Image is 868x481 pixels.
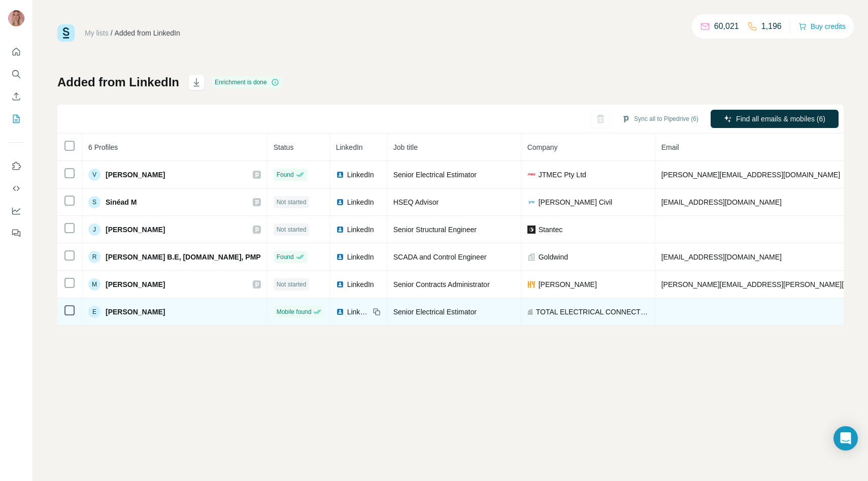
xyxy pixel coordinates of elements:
span: JTMEC Pty Ltd [539,170,586,180]
img: LinkedIn logo [336,253,344,261]
span: SCADA and Control Engineer [393,253,487,261]
p: 60,021 [714,20,739,33]
span: Company [527,143,558,151]
span: Status [274,143,294,151]
span: [PERSON_NAME] [106,307,165,317]
img: LinkedIn logo [336,226,344,234]
img: company-logo [527,171,536,179]
button: Quick start [8,43,24,61]
button: Use Surfe API [8,179,24,198]
button: Use Surfe on LinkedIn [8,157,24,175]
div: E [88,306,101,318]
span: LinkedIn [347,170,374,180]
img: company-logo [527,226,536,234]
span: [PERSON_NAME] [106,170,165,180]
h1: Added from LinkedIn [57,74,179,90]
span: [PERSON_NAME] [106,225,165,235]
div: V [88,169,101,181]
div: Added from LinkedIn [115,28,180,38]
span: Senior Electrical Estimator [393,171,477,179]
span: Sinéad M [106,197,137,207]
span: LinkedIn [336,143,363,151]
span: Mobile found [277,307,312,316]
span: [EMAIL_ADDRESS][DOMAIN_NAME] [661,253,782,261]
button: Feedback [8,224,24,242]
span: Goldwind [539,252,568,262]
span: [PERSON_NAME] B.E, [DOMAIN_NAME], PMP [106,252,261,262]
span: [PERSON_NAME] [106,279,165,290]
a: My lists [85,29,109,37]
span: Job title [393,143,418,151]
img: LinkedIn logo [336,280,344,288]
img: Avatar [8,10,24,26]
span: Not started [277,225,307,234]
button: Search [8,65,24,83]
span: HSEQ Advisor [393,198,439,206]
span: Found [277,170,294,179]
img: LinkedIn logo [336,308,344,316]
span: LinkedIn [347,252,374,262]
span: LinkedIn [347,279,374,290]
img: company-logo [527,280,536,288]
span: Email [661,143,679,151]
span: LinkedIn [347,307,370,317]
div: Open Intercom Messenger [833,426,858,451]
p: 1,196 [761,20,782,33]
span: Find all emails & mobiles (6) [736,114,825,124]
button: Dashboard [8,202,24,220]
img: Surfe Logo [57,24,75,42]
span: [PERSON_NAME] [539,279,597,290]
button: Sync all to Pipedrive (6) [615,111,706,126]
img: LinkedIn logo [336,198,344,206]
li: / [111,28,113,38]
img: company-logo [527,198,536,206]
span: Not started [277,198,307,207]
button: Find all emails & mobiles (6) [711,110,839,128]
span: [EMAIL_ADDRESS][DOMAIN_NAME] [661,198,782,206]
span: LinkedIn [347,197,374,207]
button: Buy credits [798,19,846,34]
span: 6 Profiles [88,143,118,151]
div: R [88,251,101,263]
span: TOTAL ELECTRICAL CONNECTION PTY LIMITED [536,307,649,317]
button: Enrich CSV [8,87,24,106]
span: Found [277,252,294,262]
div: Enrichment is done [212,76,282,88]
span: LinkedIn [347,225,374,235]
div: S [88,196,101,208]
button: My lists [8,110,24,128]
img: LinkedIn logo [336,171,344,179]
span: Senior Contracts Administrator [393,280,490,288]
span: Not started [277,280,307,289]
div: M [88,278,101,291]
span: Senior Structural Engineer [393,226,477,234]
span: Senior Electrical Estimator [393,308,477,316]
span: [PERSON_NAME] Civil [539,197,612,207]
span: [PERSON_NAME][EMAIL_ADDRESS][DOMAIN_NAME] [661,171,840,179]
span: Stantec [539,225,562,235]
div: J [88,223,101,236]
